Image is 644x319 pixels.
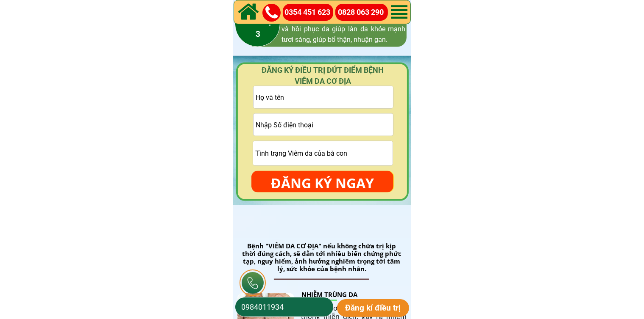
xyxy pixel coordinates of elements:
[254,114,393,136] input: Vui lòng nhập ĐÚNG SỐ ĐIỆN THOẠI
[216,15,301,41] h3: GIAI ĐOẠN 3
[338,6,388,19] a: 0828 063 290
[282,14,406,44] span: Nâng cao hệ miễn dịch, tăng độ đàn hồi và hồi phục da giúp làn da khỏe mạnh tươi sáng, giúp bổ th...
[251,171,393,195] p: ĐĂNG KÝ NGAY
[240,242,403,272] div: Bệnh "VIÊM DA CƠ ĐỊA" nếu không chữa trị kịp thời đúng cách, sẽ dẫn tới nhiều biến chứng phức tạp...
[337,299,410,317] p: Đăng kí điều trị
[239,297,329,316] input: Số điện thoại
[250,65,396,86] h4: ĐĂNG KÝ ĐIỀU TRỊ DỨT ĐIỂM BỆNH VIÊM DA CƠ ĐỊA
[253,141,393,165] input: Tình trạng Viêm da của bà con
[284,6,335,19] a: 0354 451 623
[254,86,393,108] input: Họ và tên
[301,290,393,299] h2: NHIỄM TRÙNG DA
